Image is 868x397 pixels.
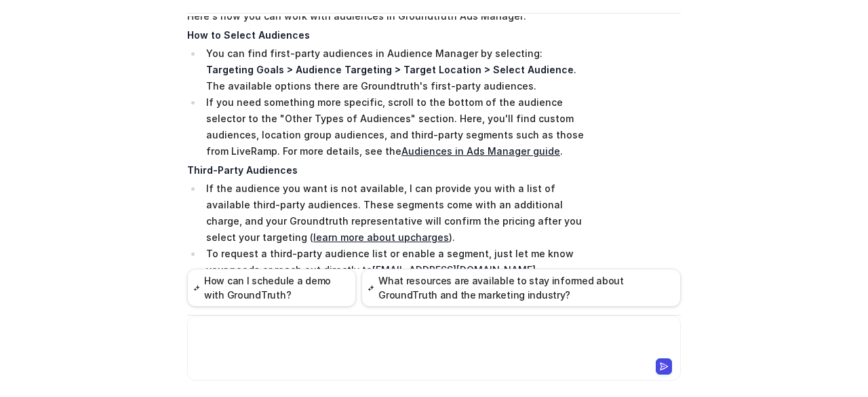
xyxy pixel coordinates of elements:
[187,164,298,176] strong: Third-Party Audiences
[202,246,584,278] li: To request a third-party audience list or enable a segment, just let me know your needs or reach ...
[202,45,584,94] li: You can find first-party audiences in Audience Manager by selecting: . The available options ther...
[206,64,574,75] strong: Targeting Goals > Audience Targeting > Target Location > Select Audience
[401,145,560,157] a: Audiences in Ads Manager guide
[202,181,584,246] li: If the audience you want is not available, I can provide you with a list of available third-party...
[187,269,356,307] button: How can I schedule a demo with GroundTruth?
[187,29,310,41] strong: How to Select Audiences
[187,8,584,24] p: Here's how you can work with audiences in Groundtruth Ads Manager:
[372,264,536,276] a: [EMAIL_ADDRESS][DOMAIN_NAME]
[202,94,584,159] li: If you need something more specific, scroll to the bottom of the audience selector to the "Other ...
[361,269,681,307] button: What resources are available to stay informed about GroundTruth and the marketing industry?
[313,231,449,243] a: learn more about upcharges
